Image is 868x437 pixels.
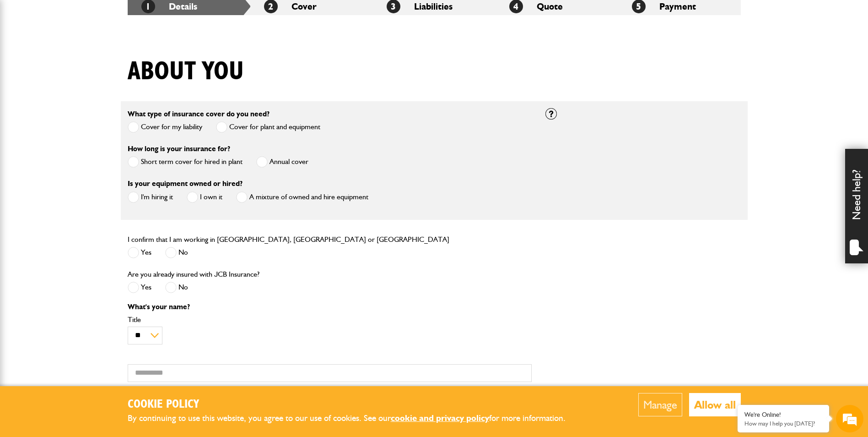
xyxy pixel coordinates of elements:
[638,393,682,416] button: Manage
[845,149,868,263] div: Need help?
[165,282,188,293] label: No
[128,316,532,323] label: Title
[128,236,449,243] label: I confirm that I am working in [GEOGRAPHIC_DATA], [GEOGRAPHIC_DATA] or [GEOGRAPHIC_DATA]
[128,191,173,203] label: I'm hiring it
[689,393,741,416] button: Allow all
[128,271,259,278] label: Are you already insured with JCB Insurance?
[128,411,581,426] p: By continuing to use this website, you agree to our use of cookies. See our for more information.
[165,247,188,258] label: No
[128,110,270,118] label: What type of insurance cover do you need?
[128,56,244,87] h1: About you
[744,420,822,427] p: How may I help you today?
[128,398,581,412] h2: Cookie Policy
[187,191,222,203] label: I own it
[128,180,243,187] label: Is your equipment owned or hired?
[236,191,368,203] label: A mixture of owned and hire equipment
[128,247,151,258] label: Yes
[128,145,230,153] label: How long is your insurance for?
[128,303,532,311] p: What's your name?
[216,121,320,133] label: Cover for plant and equipment
[128,282,151,293] label: Yes
[128,121,202,133] label: Cover for my liability
[256,156,308,168] label: Annual cover
[744,411,822,419] div: We're Online!
[128,156,243,168] label: Short term cover for hired in plant
[391,413,489,423] a: cookie and privacy policy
